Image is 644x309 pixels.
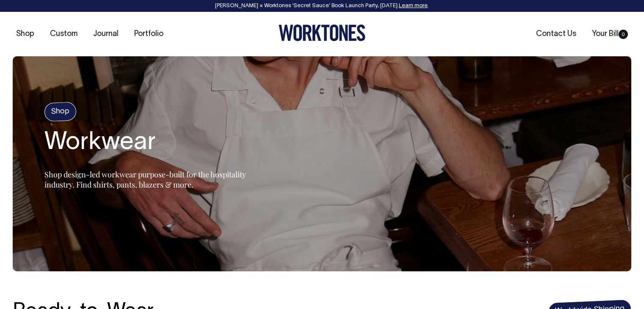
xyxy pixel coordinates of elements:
[533,27,580,41] a: Contact Us
[589,27,631,41] a: Your Bill0
[13,27,38,41] a: Shop
[131,27,167,41] a: Portfolio
[619,30,628,39] span: 0
[44,130,256,157] h1: Workwear
[44,169,246,190] span: Shop design-led workwear purpose-built for the hospitality industry. Find shirts, pants, blazers ...
[8,3,636,9] div: [PERSON_NAME] × Worktones ‘Secret Sauce’ Book Launch Party, [DATE]. .
[90,27,122,41] a: Journal
[44,102,77,122] h4: Shop
[47,27,81,41] a: Custom
[399,3,428,8] a: Learn more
